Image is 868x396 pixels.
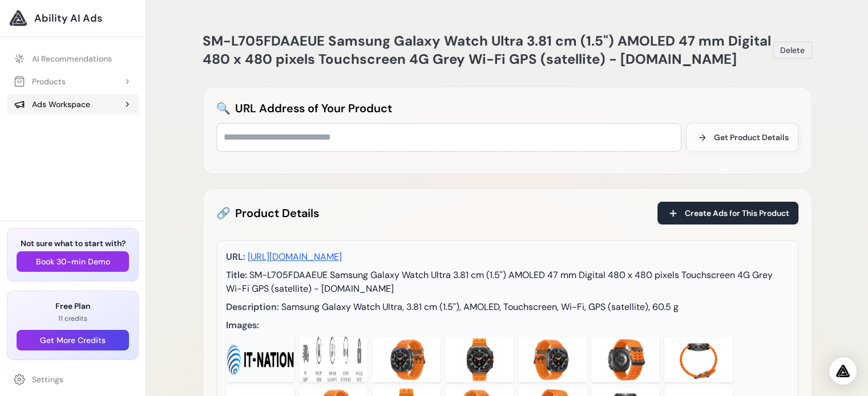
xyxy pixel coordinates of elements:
div: Open Intercom Messenger [829,357,857,385]
h2: URL Address of Your Product [216,100,798,116]
img: Parsed image [372,337,441,382]
span: Images: [226,319,259,331]
img: Parsed image [299,337,368,382]
img: Parsed image [518,337,587,382]
h2: Product Details [216,204,319,222]
a: Settings [7,369,139,390]
a: [URL][DOMAIN_NAME] [248,251,342,263]
h3: Not sure what to start with? [17,238,129,249]
span: Title: [226,269,247,281]
img: Parsed image [445,337,514,382]
a: Ability AI Ads [9,9,136,27]
div: Ads Workspace [14,99,90,110]
h3: Free Plan [17,300,129,312]
span: Description: [226,301,279,313]
span: SM-L705FDAAEUE Samsung Galaxy Watch Ultra 3.81 cm (1.5") AMOLED 47 mm Digital 480 x 480 pixels To... [226,269,773,295]
button: Delete [773,42,812,59]
button: Create Ads for This Product [657,202,798,224]
span: Delete [780,44,805,56]
span: Samsung Galaxy Watch Ultra, 3.81 cm (1.5"), AMOLED, Touchscreen, Wi-Fi, GPS (satellite), 60.5 g [281,301,679,313]
span: Get Product Details [714,132,789,143]
div: Products [14,76,66,87]
span: URL: [226,251,245,263]
button: Book 30-min Demo [17,251,129,272]
a: AI Recommendations [7,48,139,69]
button: Get Product Details [686,123,798,152]
img: Parsed image [591,337,660,382]
img: Parsed image [664,337,733,382]
button: Products [7,71,139,92]
span: 🔍 [216,100,231,116]
p: 11 credits [17,314,129,323]
button: Get More Credits [17,330,129,350]
span: 🔗 [216,204,231,222]
button: Ads Workspace [7,94,139,115]
span: Create Ads for This Product [685,207,789,219]
span: Ability AI Ads [34,10,102,26]
span: SM-L705FDAAEUE Samsung Galaxy Watch Ultra 3.81 cm (1.5") AMOLED 47 mm Digital 480 x 480 pixels To... [203,32,771,68]
img: Parsed image [226,337,294,382]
